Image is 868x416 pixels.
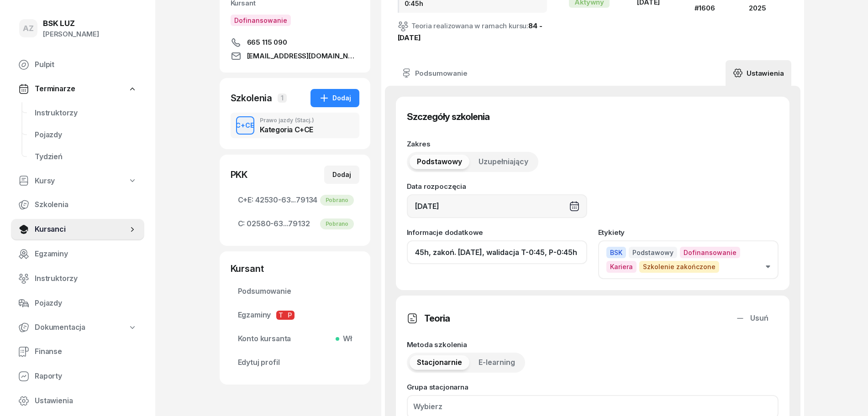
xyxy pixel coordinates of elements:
span: P [285,311,295,320]
div: Pobrano [320,195,354,206]
a: Egzaminy [11,243,144,265]
div: Wybierz [413,401,442,413]
div: [PERSON_NAME] [43,28,99,40]
span: Stacjonarnie [417,357,462,369]
span: Podstawowy [417,156,462,168]
span: Kursy [35,175,55,187]
span: Raporty [35,370,137,382]
button: Dodaj [324,166,359,184]
span: Terminarze [35,83,75,95]
span: Konto kursanta [238,333,352,345]
span: (Stacj.) [295,118,314,123]
div: Prawo jazdy [260,118,314,123]
h3: Szczegóły szkolenia [407,109,489,124]
span: 02580-63...79132 [238,218,352,230]
a: EgzaminyTP [231,304,359,326]
button: Stacjonarnie [410,355,469,370]
a: Ustawienia [726,60,791,86]
span: BSK [606,247,626,258]
div: Kursant [231,262,359,275]
a: Raporty [11,365,144,387]
span: AZ [23,25,34,32]
span: T [276,311,285,320]
span: Dofinansowanie [680,247,740,258]
a: Podsumowanie [231,281,359,302]
span: 1 [278,94,287,103]
a: Instruktorzy [11,268,144,290]
a: Kursy [11,171,144,192]
button: Usuń [725,307,779,330]
span: Kariera [606,261,637,272]
span: E-learning [479,357,515,369]
a: Kursanci [11,218,144,240]
a: Pulpit [11,54,144,76]
span: 42530-63...79134 [238,194,352,206]
a: Tydzień [27,146,144,168]
span: C+E: [238,194,253,206]
span: Pojazdy [35,297,137,309]
input: Dodaj notatkę... [407,240,587,264]
a: C+E:42530-63...79134Pobrano [231,189,359,211]
span: Pulpit [35,59,137,71]
button: Podstawowy [410,155,469,169]
div: BSK LUZ [43,20,99,27]
span: Instruktorzy [35,273,137,285]
span: Dokumentacja [35,322,85,333]
a: Instruktorzy [27,102,144,124]
button: Dofinansowanie [231,15,291,26]
button: Dodaj [310,89,359,107]
span: Instruktorzy [35,107,137,119]
div: Pobrano [320,218,354,229]
span: Kursanci [35,224,128,235]
span: Finanse [35,346,137,358]
span: Podstawowy [629,247,677,258]
div: Usuń [735,312,768,324]
a: Edytuj profil [231,352,359,374]
a: Pojazdy [11,292,144,314]
div: Teoria realizowana w ramach kursu: [398,20,547,44]
span: Pojazdy [35,129,137,141]
button: BSKPodstawowyDofinansowanieKarieraSzkolenie zakończone [598,240,779,279]
div: C+CE [232,120,258,131]
span: Egzaminy [35,248,137,260]
span: Uzupełniający [479,156,528,168]
a: 665 115 090 [231,37,359,48]
a: Ustawienia [11,390,144,412]
span: C: [238,218,245,230]
h3: Teoria [424,311,450,326]
span: [EMAIL_ADDRESS][DOMAIN_NAME] [247,51,359,62]
span: Tydzień [35,151,137,163]
button: Uzupełniający [471,155,536,169]
span: Egzaminy [238,309,352,321]
button: E-learning [471,355,522,370]
a: Pojazdy [27,124,144,146]
button: C+CEPrawo jazdy(Stacj.)Kategoria C+CE [231,113,359,138]
span: 665 115 090 [247,37,287,48]
a: [EMAIL_ADDRESS][DOMAIN_NAME] [231,51,359,62]
div: Dodaj [332,169,351,180]
a: C:02580-63...79132Pobrano [231,213,359,235]
span: Szkolenie zakończone [639,261,719,272]
div: Kategoria C+CE [260,126,314,133]
div: Dodaj [319,93,351,104]
span: Podsumowanie [238,286,352,297]
span: Ustawienia [35,395,137,407]
span: Edytuj profil [238,357,352,369]
a: Finanse [11,341,144,363]
button: C+CE [236,116,254,135]
div: Szkolenia [231,92,273,104]
a: Konto kursantaWł [231,328,359,350]
a: Podsumowanie [394,60,475,86]
a: Szkolenia [11,194,144,216]
span: Wł [339,333,352,345]
div: PKK [231,168,248,181]
a: Dokumentacja [11,317,144,338]
a: Terminarze [11,78,144,99]
span: Szkolenia [35,199,137,211]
